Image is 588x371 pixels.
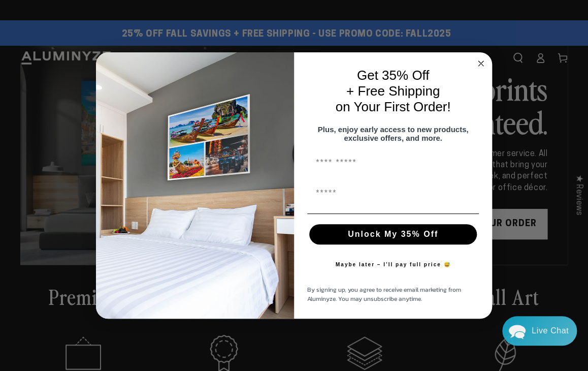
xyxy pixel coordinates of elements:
button: Unlock My 35% Off [309,224,477,244]
span: on Your First Order! [336,99,451,114]
img: 728e4f65-7e6c-44e2-b7d1-0292a396982f.jpeg [96,52,294,319]
span: Plus, enjoy early access to new products, exclusive offers, and more. [318,125,469,142]
div: Chat widget toggle [502,316,577,346]
span: + Free Shipping [346,83,440,99]
span: Get 35% Off [357,68,430,83]
span: By signing up, you agree to receive email marketing from Aluminyze. You may unsubscribe anytime. [307,285,461,303]
div: Contact Us Directly [532,316,569,346]
button: Close dialog [475,57,487,70]
button: Maybe later – I’ll pay full price 😅 [331,255,456,275]
img: underline [307,213,479,214]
